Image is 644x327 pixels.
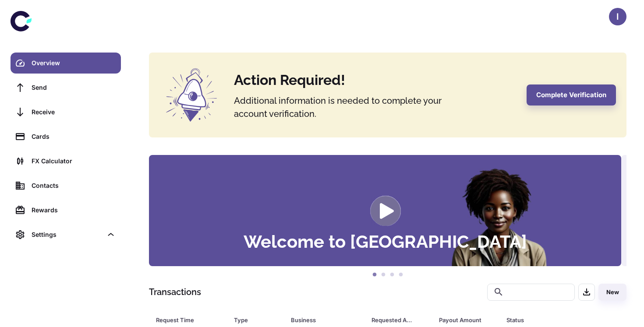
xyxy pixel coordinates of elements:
div: Status [506,314,579,326]
div: Settings [11,224,121,245]
span: Type [234,314,280,326]
div: FX Calculator [32,156,116,166]
button: Complete Verification [527,84,616,105]
span: Requested Amount [372,314,428,326]
div: Cards [32,132,116,141]
div: Requested Amount [372,314,417,326]
div: Rewards [32,205,116,215]
button: I [609,8,626,25]
h3: Welcome to [GEOGRAPHIC_DATA] [244,233,527,250]
a: Rewards [11,200,121,221]
button: 1 [370,271,379,279]
a: Cards [11,126,121,147]
h4: Action Required! [234,70,516,91]
div: Contacts [32,181,116,190]
button: New [598,284,626,301]
a: Receive [11,102,121,123]
a: Contacts [11,175,121,196]
a: Send [11,77,121,98]
span: Status [506,314,590,326]
div: Settings [32,230,103,239]
h5: Additional information is needed to complete your account verification. [234,94,453,120]
button: 4 [396,271,405,279]
div: Receive [32,107,116,117]
div: Request Time [156,314,212,326]
a: Overview [11,53,121,74]
div: Payout Amount [439,314,485,326]
span: Request Time [156,314,223,326]
div: Overview [32,58,116,68]
h1: Transactions [149,285,201,299]
div: Send [32,83,116,92]
span: Payout Amount [439,314,496,326]
button: 2 [379,271,388,279]
a: FX Calculator [11,151,121,172]
button: 3 [388,271,396,279]
div: Type [234,314,269,326]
